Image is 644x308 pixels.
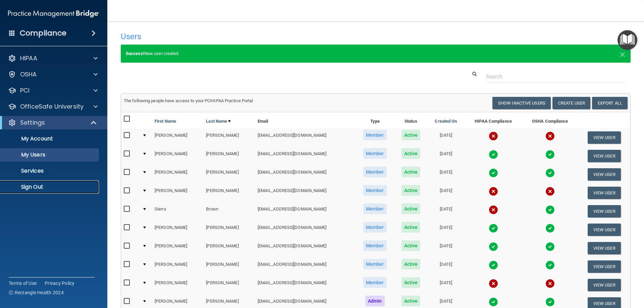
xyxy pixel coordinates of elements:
p: HIPAA [20,54,37,62]
strong: Success! [126,51,144,56]
img: tick.e7d51cea.svg [545,224,555,233]
th: Type [356,112,394,128]
img: cross.ca9f0e7f.svg [489,205,498,214]
img: tick.e7d51cea.svg [489,297,498,307]
span: Member [363,185,387,196]
td: [PERSON_NAME] [152,128,203,147]
p: My Users [4,151,96,158]
button: View User [588,168,621,181]
p: Services [4,168,96,174]
img: tick.e7d51cea.svg [545,150,555,159]
img: tick.e7d51cea.svg [545,205,555,214]
td: [PERSON_NAME] [203,165,255,184]
p: PCI [20,86,30,95]
a: Settings [8,119,97,127]
a: Terms of Use [9,280,37,287]
td: [PERSON_NAME] [203,147,255,165]
button: Show Inactive Users [492,97,551,109]
td: [PERSON_NAME] [152,147,203,165]
td: [DATE] [427,147,465,165]
span: The following people have access to your PCIHIPAA Practice Portal [124,98,253,103]
td: [EMAIL_ADDRESS][DOMAIN_NAME] [255,128,356,147]
td: [DATE] [427,276,465,294]
span: Active [401,222,421,233]
a: OfficeSafe University [8,103,98,111]
span: Member [363,222,387,233]
button: View User [588,242,621,254]
td: [PERSON_NAME] [152,184,203,202]
span: Active [401,130,421,140]
h4: Compliance [20,28,66,38]
span: Member [363,130,387,140]
td: [EMAIL_ADDRESS][DOMAIN_NAME] [255,165,356,184]
img: cross.ca9f0e7f.svg [489,187,498,196]
td: [DATE] [427,202,465,221]
td: Sierra [152,202,203,221]
img: tick.e7d51cea.svg [545,297,555,307]
td: [EMAIL_ADDRESS][DOMAIN_NAME] [255,202,356,221]
td: [PERSON_NAME] [152,221,203,239]
td: [PERSON_NAME] [152,239,203,257]
p: OSHA [20,70,37,78]
button: View User [588,187,621,199]
td: [PERSON_NAME] [203,239,255,257]
span: Member [363,277,387,288]
a: Export All [592,97,628,109]
td: [PERSON_NAME] [152,165,203,184]
th: Status [394,112,427,128]
img: cross.ca9f0e7f.svg [545,131,555,141]
td: [PERSON_NAME] [203,276,255,294]
img: cross.ca9f0e7f.svg [489,131,498,141]
img: tick.e7d51cea.svg [545,242,555,251]
img: tick.e7d51cea.svg [489,168,498,178]
th: Email [255,112,356,128]
button: Create User [552,97,590,109]
span: Active [401,203,421,214]
button: View User [588,205,621,218]
h4: Users [121,32,414,41]
td: [DATE] [427,165,465,184]
td: [PERSON_NAME] [203,184,255,202]
a: First Name [155,117,176,125]
span: Member [363,148,387,159]
td: [EMAIL_ADDRESS][DOMAIN_NAME] [255,221,356,239]
span: Active [401,148,421,159]
img: tick.e7d51cea.svg [489,150,498,159]
td: [DATE] [427,128,465,147]
td: [EMAIL_ADDRESS][DOMAIN_NAME] [255,276,356,294]
img: PMB logo [8,7,99,20]
span: Active [401,296,421,306]
span: Active [401,259,421,269]
p: Sign Out [4,184,96,190]
td: [DATE] [427,221,465,239]
td: [EMAIL_ADDRESS][DOMAIN_NAME] [255,257,356,276]
span: Ⓒ Rectangle Health 2024 [9,289,64,296]
img: tick.e7d51cea.svg [489,224,498,233]
th: OSHA Compliance [522,112,578,128]
span: Active [401,240,421,251]
td: [PERSON_NAME] [152,257,203,276]
a: Last Name [206,117,231,125]
input: Search [486,70,626,83]
img: tick.e7d51cea.svg [545,168,555,178]
a: Privacy Policy [45,280,75,287]
p: OfficeSafe University [20,103,84,111]
span: Active [401,185,421,196]
img: tick.e7d51cea.svg [489,260,498,270]
p: Settings [20,119,45,127]
span: Member [363,240,387,251]
button: View User [588,224,621,236]
p: My Account [4,135,96,142]
div: New user created. [121,45,631,63]
a: OSHA [8,70,98,78]
button: View User [588,150,621,162]
td: [DATE] [427,184,465,202]
td: [DATE] [427,239,465,257]
a: Created On [435,117,457,125]
th: HIPAA Compliance [465,112,522,128]
td: [PERSON_NAME] [152,276,203,294]
iframe: Drift Widget Chat Controller [528,260,636,287]
td: Brown [203,202,255,221]
td: [EMAIL_ADDRESS][DOMAIN_NAME] [255,184,356,202]
img: cross.ca9f0e7f.svg [489,279,498,288]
